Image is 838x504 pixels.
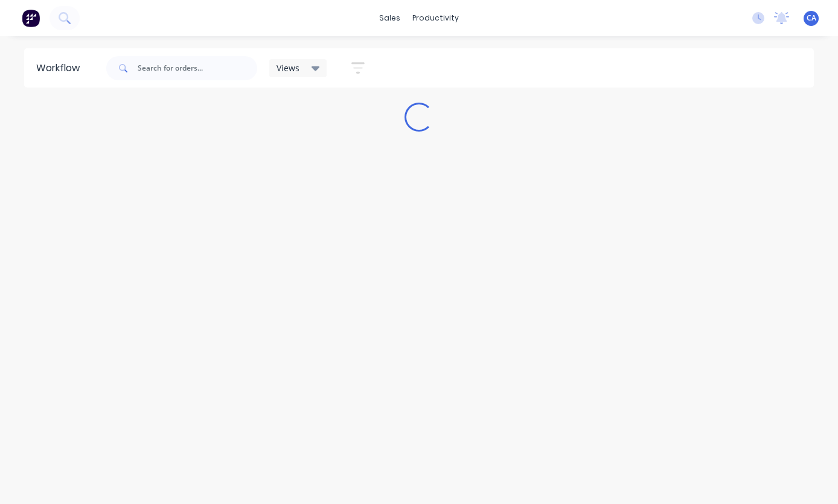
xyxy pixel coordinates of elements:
[36,61,86,75] div: Workflow
[22,9,40,27] img: Factory
[138,56,257,80] input: Search for orders...
[807,13,816,24] span: CA
[277,62,299,74] span: Views
[373,9,406,27] div: sales
[406,9,465,27] div: productivity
